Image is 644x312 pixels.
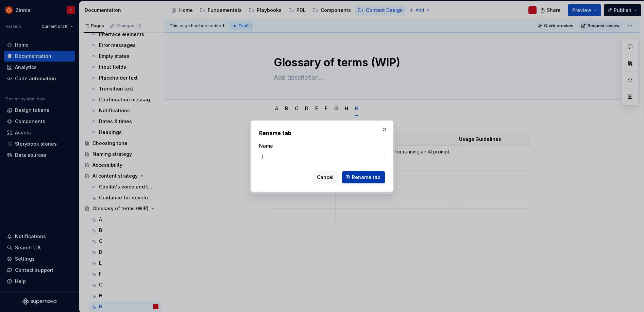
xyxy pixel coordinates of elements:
[352,174,380,181] span: Rename tab
[342,171,385,183] button: Rename tab
[312,171,338,183] button: Cancel
[259,143,273,149] label: Name
[259,129,385,137] h2: Rename tab
[317,174,334,181] span: Cancel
